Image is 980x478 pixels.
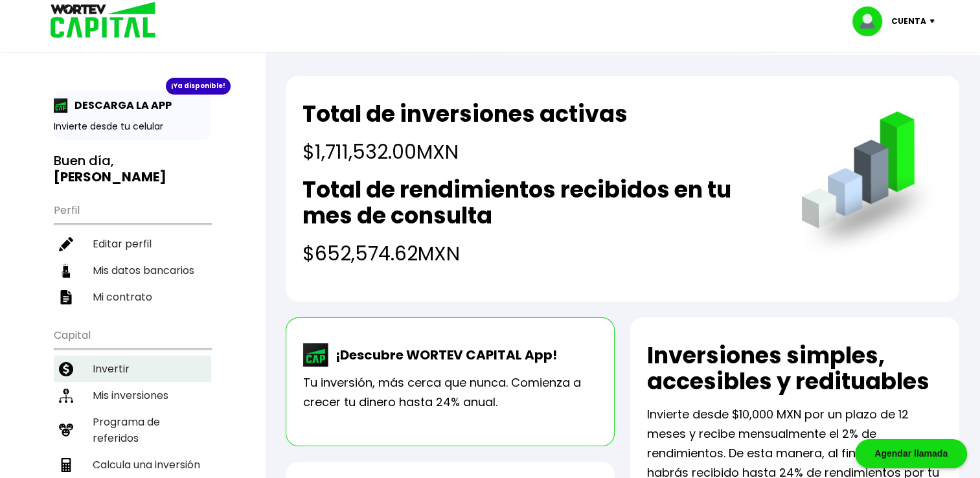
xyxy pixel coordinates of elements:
a: Editar perfil [54,231,211,257]
img: editar-icon.952d3147.svg [59,237,73,251]
h4: $652,574.62 MXN [302,239,775,268]
img: grafica.516fef24.png [795,111,942,258]
h2: Inversiones simples, accesibles y redituables [647,343,942,394]
img: invertir-icon.b3b967d7.svg [59,362,73,376]
p: Invierte desde tu celular [54,120,211,133]
p: DESCARGA LA APP [68,97,172,113]
div: ¡Ya disponible! [166,78,231,95]
img: calculadora-icon.17d418c4.svg [59,458,73,472]
img: recomiendanos-icon.9b8e9327.svg [59,423,73,437]
h2: Total de rendimientos recibidos en tu mes de consulta [302,177,775,229]
img: wortev-capital-app-icon [303,343,329,367]
img: contrato-icon.f2db500c.svg [59,290,73,304]
a: Calcula una inversión [54,451,211,478]
ul: Perfil [54,196,211,310]
h2: Total de inversiones activas [302,101,628,127]
img: profile-image [852,6,891,36]
h3: Buen día, [54,153,211,185]
a: Invertir [54,356,211,382]
b: [PERSON_NAME] [54,168,166,186]
p: Tu inversión, más cerca que nunca. Comienza a crecer tu dinero hasta 24% anual. [303,373,597,412]
img: app-icon [54,98,68,113]
a: Mis inversiones [54,382,211,409]
p: ¡Descubre WORTEV CAPITAL App! [329,345,557,365]
a: Mi contrato [54,284,211,310]
img: inversiones-icon.6695dc30.svg [59,389,73,403]
a: Mis datos bancarios [54,257,211,284]
img: datos-icon.10cf9172.svg [59,264,73,278]
img: icon-down [926,19,944,23]
a: Programa de referidos [54,409,211,451]
h4: $1,711,532.00 MXN [302,137,628,166]
div: Agendar llamada [855,439,967,468]
p: Cuenta [891,12,926,31]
